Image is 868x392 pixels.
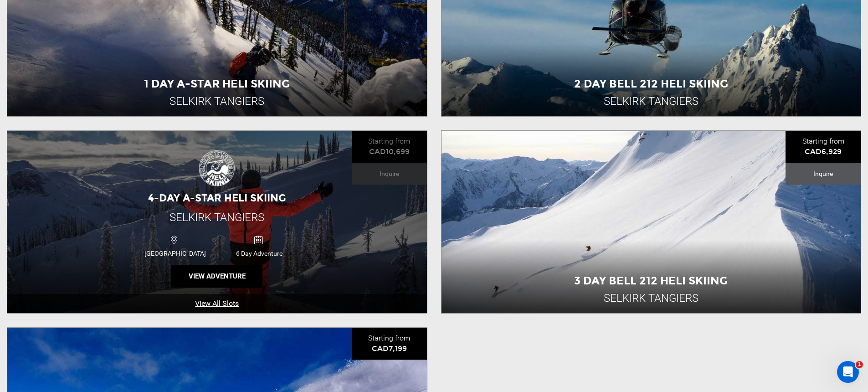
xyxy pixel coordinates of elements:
[856,361,863,368] span: 1
[169,211,264,224] span: Selkirk Tangiers
[148,192,286,204] span: 4-Day A-Star Heli Skiing
[133,250,217,257] span: [GEOGRAPHIC_DATA]
[171,265,262,288] button: View Adventure
[199,150,235,186] img: images
[837,361,859,383] iframe: Intercom live chat
[7,294,427,314] a: View All Slots
[217,250,301,257] span: 6 Day Adventure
